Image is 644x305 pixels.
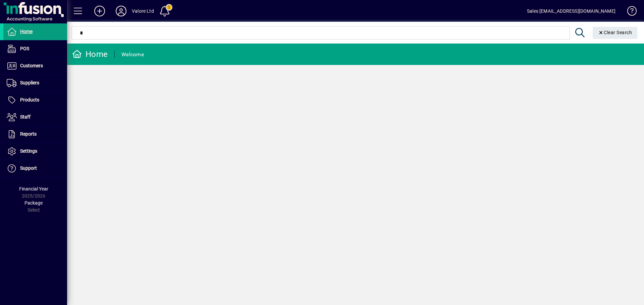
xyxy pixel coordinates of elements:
span: Package [24,200,43,206]
span: Suppliers [20,80,39,85]
button: Add [89,5,110,17]
button: Clear [593,27,638,39]
a: POS [3,41,67,57]
span: POS [20,46,29,51]
div: Welcome [121,49,144,60]
div: Home [72,49,108,60]
div: Valore Ltd [132,6,154,16]
a: Support [3,160,67,177]
span: Products [20,97,39,102]
span: Home [20,29,33,34]
button: Profile [110,5,132,17]
a: Knowledge Base [622,1,636,23]
a: Customers [3,58,67,74]
a: Suppliers [3,75,67,91]
a: Staff [3,109,67,126]
span: Customers [20,63,43,68]
span: Financial Year [19,186,48,192]
a: Reports [3,126,67,143]
a: Products [3,92,67,108]
span: Clear Search [598,30,632,35]
span: Support [20,165,37,171]
div: Sales [EMAIL_ADDRESS][DOMAIN_NAME] [527,6,615,16]
span: Settings [20,148,37,154]
a: Settings [3,143,67,160]
span: Reports [20,131,37,137]
span: Staff [20,114,31,120]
